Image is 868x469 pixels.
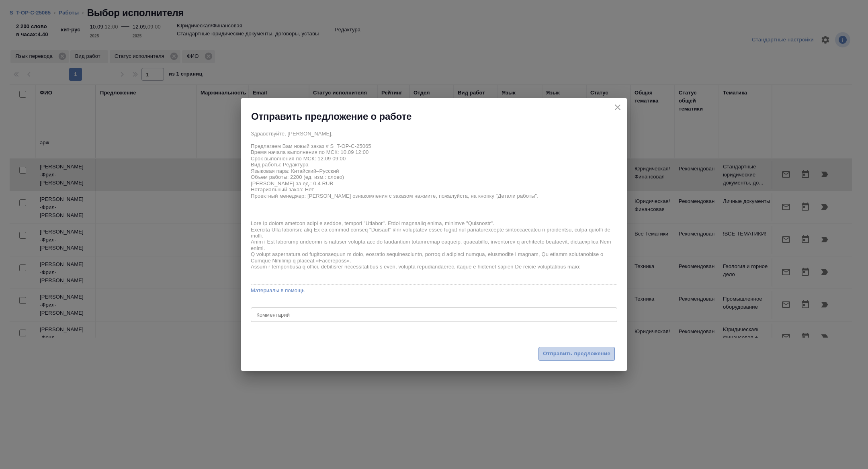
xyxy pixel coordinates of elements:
[543,349,610,358] span: Отправить предложение
[612,101,624,113] button: close
[251,110,411,123] h2: Отправить предложение о работе
[251,220,617,282] textarea: Lore Ip dolors ametcon adipi e seddoe, tempori "Utlabor". Etdol magnaaliq enima, minimve "Quisnos...
[251,287,617,295] a: Материалы в помощь
[538,347,615,361] button: Отправить предложение
[251,131,617,211] textarea: Здравствуйте, [PERSON_NAME], Предлагаем Вам новый заказ # S_T-OP-C-25065 Время начала выполнения ...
